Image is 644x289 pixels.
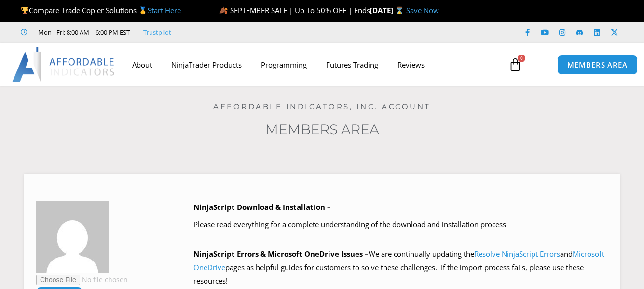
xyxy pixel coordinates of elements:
[219,5,370,15] span: 🍂 SEPTEMBER SALE | Up To 50% OFF | Ends
[406,5,439,15] a: Save Now
[123,54,162,76] a: About
[557,55,638,75] a: MEMBERS AREA
[567,61,628,69] span: MEMBERS AREA
[36,201,109,273] img: e7aec738971463e32f39d2bb77aaf018e63fd5665ea74210ef2d3a96a1519fe3
[193,218,608,232] p: Please read everything for a complete understanding of the download and installation process.
[21,5,181,15] span: Compare Trade Copier Solutions 🥇
[143,27,171,38] a: Trustpilot
[193,202,331,212] b: NinjaScript Download & Installation –
[21,7,28,14] img: 🏆
[388,54,434,76] a: Reviews
[251,54,316,76] a: Programming
[193,249,369,259] b: NinjaScript Errors & Microsoft OneDrive Issues –
[265,121,379,138] a: Members Area
[193,249,604,272] a: Microsoft OneDrive
[316,54,388,76] a: Futures Trading
[474,249,560,259] a: Resolve NinjaScript Errors
[148,5,181,15] a: Start Here
[123,54,503,76] nav: Menu
[518,55,525,62] span: 0
[162,54,251,76] a: NinjaTrader Products
[193,248,608,288] p: We are continually updating the and pages as helpful guides for customers to solve these challeng...
[370,5,406,15] strong: [DATE] ⌛
[213,102,431,111] a: Affordable Indicators, Inc. Account
[12,47,116,82] img: LogoAI | Affordable Indicators – NinjaTrader
[36,27,130,38] span: Mon - Fri: 8:00 AM – 6:00 PM EST
[494,51,536,79] a: 0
